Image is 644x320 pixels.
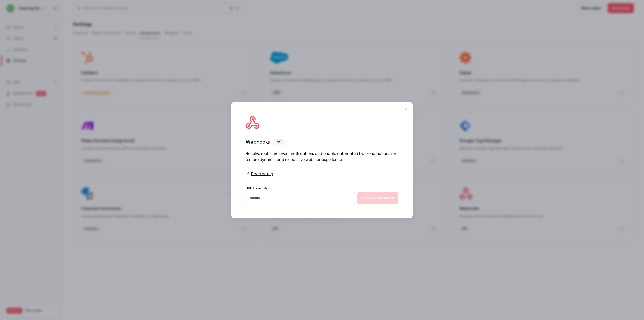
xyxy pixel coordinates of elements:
a: Read setup [246,171,398,177]
label: URL to notify [246,186,268,190]
button: Close [400,104,411,114]
div: Webhooks [246,139,270,145]
div: Receive real-time event notifications and enable automated backend actions for a more dynamic and... [246,151,398,163]
span: API [274,139,285,145]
